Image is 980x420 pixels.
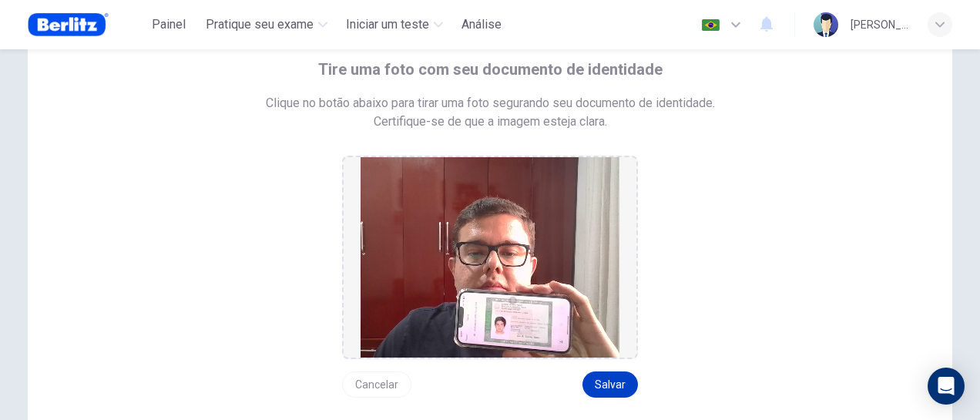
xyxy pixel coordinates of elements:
span: Pratique seu exame [206,15,314,34]
button: Salvar [582,371,638,398]
button: Análise [455,11,508,39]
div: Você precisa de uma licença para acessar este conteúdo [455,11,508,39]
div: [PERSON_NAME] [851,15,909,34]
span: Painel [152,15,186,34]
button: Pratique seu exame [200,11,334,39]
button: Painel [144,11,193,39]
button: Cancelar [342,371,411,398]
img: preview screemshot [361,157,619,358]
img: Berlitz Brasil logo [28,9,109,40]
img: pt [701,19,720,31]
span: Tire uma foto com seu documento de identidade [318,57,663,82]
button: Iniciar um teste [340,11,449,39]
span: Iniciar um teste [346,15,429,34]
div: Open Intercom Messenger [928,368,965,405]
span: Análise [461,15,502,34]
a: Berlitz Brasil logo [28,9,144,40]
span: Clique no botão abaixo para tirar uma foto segurando seu documento de identidade. [266,94,715,113]
img: Profile picture [814,12,838,37]
span: Certifique-se de que a imagem esteja clara. [374,113,607,131]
